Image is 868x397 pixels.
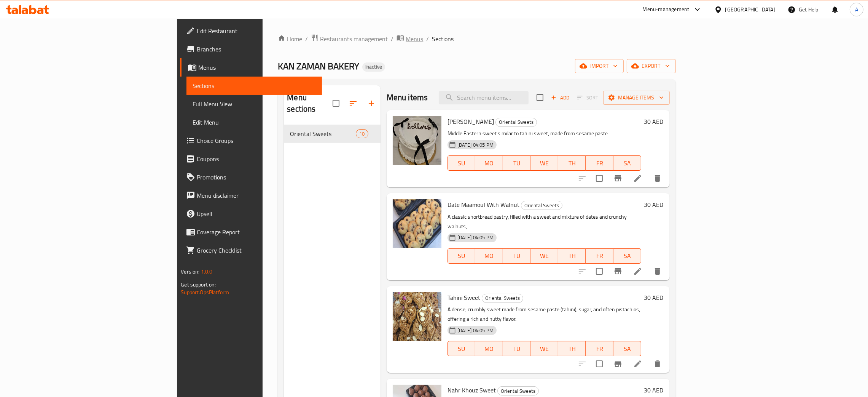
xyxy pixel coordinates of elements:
[448,129,641,138] p: Middle Eastern sweet similar to tahini sweet, made from sesame paste
[616,158,638,169] span: SA
[648,355,667,373] button: delete
[448,155,475,171] button: SU
[725,5,776,14] div: [GEOGRAPHIC_DATA]
[503,155,531,171] button: TU
[448,384,496,396] span: Nahr Khouz Sweet
[558,155,586,171] button: TH
[180,150,322,168] a: Coupons
[633,61,670,71] span: export
[581,61,618,71] span: import
[558,341,586,356] button: TH
[644,116,664,127] h6: 30 AED
[454,327,497,334] span: [DATE] 04:05 PM
[448,116,494,127] span: [PERSON_NAME]
[448,341,475,356] button: SU
[589,343,610,354] span: FR
[475,155,503,171] button: MO
[589,250,610,261] span: FR
[478,250,500,261] span: MO
[284,125,380,143] div: Oriental Sweets10
[320,34,388,43] span: Restaurants management
[180,223,322,241] a: Coverage Report
[609,262,627,280] button: Branch-specific-item
[397,34,423,44] a: Menus
[393,292,441,341] img: Tahini Sweet
[193,81,316,90] span: Sections
[356,129,368,138] div: items
[201,267,213,277] span: 1.0.0
[393,116,441,165] img: Rahash Sweet
[586,341,613,356] button: FR
[180,131,322,150] a: Choice Groups
[180,168,322,186] a: Promotions
[448,305,641,324] p: A dense, crumbly sweet made from sesame paste (tahini), sugar, and often pistachios, offering a r...
[186,95,322,113] a: Full Menu View
[548,92,572,104] span: Add item
[451,343,472,354] span: SU
[591,356,607,372] span: Select to update
[278,34,675,44] nav: breadcrumb
[644,385,664,395] h6: 30 AED
[613,155,641,171] button: SA
[362,94,381,112] button: Add section
[193,118,316,127] span: Edit Menu
[613,341,641,356] button: SA
[506,343,528,354] span: TU
[503,341,531,356] button: TU
[451,158,472,169] span: SU
[197,227,316,237] span: Coverage Report
[613,248,641,264] button: SA
[561,250,583,261] span: TH
[197,136,316,145] span: Choice Groups
[616,250,638,261] span: SA
[558,248,586,264] button: TH
[497,386,539,395] div: Oriental Sweets
[180,205,322,223] a: Upsell
[506,250,528,261] span: TU
[448,292,480,303] span: Tahini Sweet
[197,45,316,54] span: Branches
[503,248,531,264] button: TU
[391,34,393,43] li: /
[180,22,322,40] a: Edit Restaurant
[495,118,537,127] div: Oriental Sweets
[344,94,362,112] span: Sort sections
[197,173,316,182] span: Promotions
[586,155,613,171] button: FR
[575,59,624,73] button: import
[496,118,537,126] span: Oriental Sweets
[290,129,356,138] span: Oriental Sweets
[521,201,562,210] span: Oriental Sweets
[550,93,570,102] span: Add
[197,246,316,255] span: Grocery Checklist
[180,58,322,77] a: Menus
[644,292,664,303] h6: 30 AED
[311,34,388,44] a: Restaurants management
[198,63,316,72] span: Menus
[627,59,676,73] button: export
[609,355,627,373] button: Branch-specific-item
[197,26,316,35] span: Edit Restaurant
[448,248,475,264] button: SU
[387,92,428,103] h2: Menu items
[506,158,528,169] span: TU
[181,280,216,290] span: Get support on:
[534,343,555,354] span: WE
[648,169,667,187] button: delete
[561,343,583,354] span: TH
[648,262,667,280] button: delete
[521,201,562,210] div: Oriental Sweets
[498,387,538,395] span: Oriental Sweets
[181,287,229,297] a: Support.OpsPlatform
[478,343,500,354] span: MO
[193,99,316,109] span: Full Menu View
[589,158,610,169] span: FR
[439,91,529,104] input: search
[586,248,613,264] button: FR
[633,359,642,368] a: Edit menu item
[548,92,572,104] button: Add
[197,191,316,200] span: Menu disclaimer
[609,169,627,187] button: Branch-specific-item
[532,90,548,106] span: Select section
